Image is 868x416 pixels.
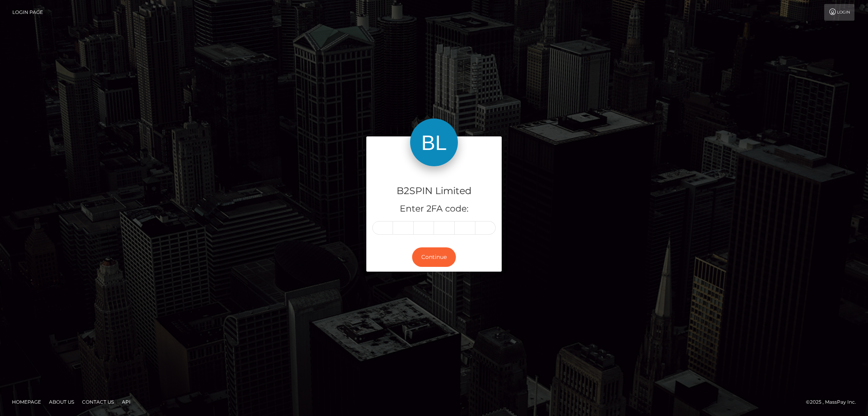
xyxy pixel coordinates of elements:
[119,396,134,408] a: API
[412,247,456,267] button: Continue
[372,203,496,215] h5: Enter 2FA code:
[9,396,44,408] a: Homepage
[410,119,458,166] img: B2SPIN Limited
[824,4,854,21] a: Login
[79,396,117,408] a: Contact Us
[372,184,496,198] h4: B2SPIN Limited
[46,396,77,408] a: About Us
[806,398,862,406] div: © 2025 , MassPay Inc.
[12,4,43,21] a: Login Page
